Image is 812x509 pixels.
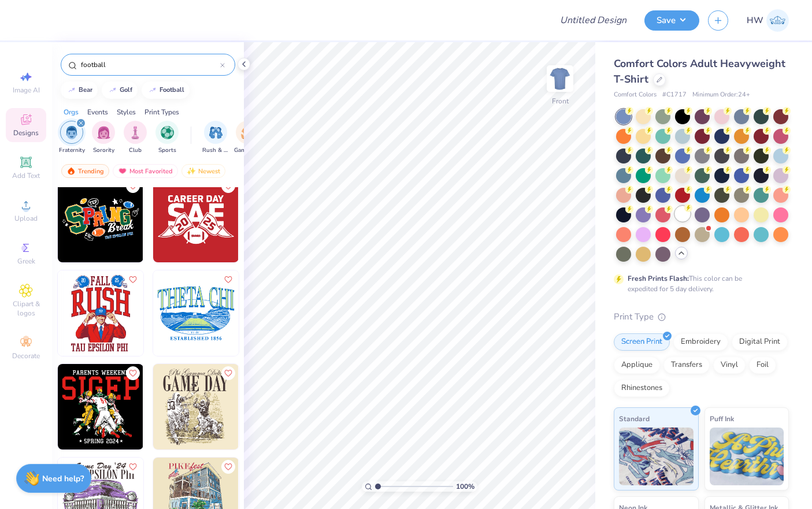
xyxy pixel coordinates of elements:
div: Screen Print [614,333,670,351]
button: filter button [124,121,147,155]
img: trending.gif [66,167,76,175]
span: Image AI [13,86,40,95]
a: HW [747,9,789,32]
img: Sports Image [161,126,174,139]
button: Like [126,460,140,474]
div: filter for Rush & Bid [202,121,229,155]
button: bear [61,81,98,99]
img: f56237e3-6de1-4b3d-a7f7-02e613b98c11 [143,364,228,449]
strong: Fresh Prints Flash: [628,274,689,283]
span: Standard [619,413,650,425]
span: Minimum Order: 24 + [692,90,750,100]
button: filter button [92,121,115,155]
div: Orgs [64,107,79,117]
img: e760287b-b3a0-4e66-99e5-fb59927d1894 [238,270,324,356]
button: Like [221,460,235,474]
img: Fraternity Image [65,126,78,139]
img: Standard [619,428,694,485]
input: Try "Alpha" [80,59,220,70]
img: Game Day Image [241,126,254,139]
img: trend_line.gif [67,87,76,94]
div: Most Favorited [113,164,178,178]
strong: Need help? [42,473,84,484]
img: Newest.gif [187,167,196,175]
div: bear [79,87,92,93]
div: Trending [61,164,109,178]
button: filter button [59,121,85,155]
span: Decorate [12,351,40,361]
img: Puff Ink [710,428,784,485]
button: Like [221,273,235,287]
span: Greek [17,257,35,266]
img: Club Image [129,126,142,139]
span: Comfort Colors [614,90,657,100]
div: filter for Fraternity [59,121,85,155]
span: Sorority [93,146,114,155]
span: Add Text [12,171,40,180]
button: golf [102,81,138,99]
img: Hannah Wang [766,9,789,32]
span: Upload [14,214,38,223]
img: ff1c8ff8-2115-4a68-9d28-c84a678da9ed [238,177,324,262]
img: 038d8ce1-f2a9-4395-9c64-5eeabe0dc7c4 [58,270,143,356]
span: Sports [158,146,176,155]
button: filter button [155,121,179,155]
img: trend_line.gif [148,87,157,94]
img: Sorority Image [97,126,110,139]
button: filter button [234,121,261,155]
div: Transfers [663,356,710,374]
div: football [160,87,184,93]
span: Clipart & logos [6,299,46,318]
img: most_fav.gif [118,167,127,175]
span: Designs [13,128,39,138]
img: trend_line.gif [108,87,117,94]
button: filter button [202,121,229,155]
img: Rush & Bid Image [209,126,223,139]
button: Save [644,10,699,31]
button: football [142,81,190,99]
span: 100 % [456,481,474,492]
span: Comfort Colors Adult Heavyweight T-Shirt [614,57,785,86]
div: Print Types [144,107,179,117]
div: Rhinestones [614,380,670,397]
button: Like [221,366,235,380]
span: # C1717 [662,90,687,100]
img: c97d2ad5-6fff-403c-a28d-381ff0e79a17 [143,270,228,356]
div: filter for Sorority [92,121,115,155]
img: 7000dde3-7b29-42cd-88fc-4a27706323a1 [58,177,143,262]
div: Events [87,107,108,117]
img: Front [548,67,572,90]
span: Fraternity [59,146,85,155]
img: 94e6618b-8456-4d0d-91a9-4ec3709b01e3 [153,364,239,449]
span: Club [129,146,142,155]
button: Like [126,273,140,287]
span: HW [747,14,763,27]
div: Front [552,96,569,106]
span: Game Day [234,146,261,155]
div: This color can be expedited for 5 day delivery. [628,273,770,294]
div: Vinyl [713,356,746,374]
div: Foil [749,356,776,374]
div: golf [120,87,132,93]
img: cc1f7017-8bf4-4a8b-857c-f47028dec2ed [143,177,228,262]
span: Puff Ink [710,413,734,425]
img: 412ee36d-e7ec-4428-9575-ef27cde800f3 [238,364,324,449]
img: 61c2c478-b285-4b61-b71d-68c4707d0d5a [153,270,239,356]
div: Applique [614,356,660,374]
button: Like [126,366,140,380]
div: filter for Club [124,121,147,155]
div: Print Type [614,310,789,324]
div: Digital Print [732,333,788,351]
div: Embroidery [673,333,728,351]
input: Untitled Design [551,9,636,32]
div: Newest [181,164,225,178]
div: filter for Sports [155,121,179,155]
span: Rush & Bid [202,146,229,155]
img: ec8ed444-722b-4902-9a04-dbc64f9a4a5c [153,177,239,262]
img: a002c7f9-0efc-4476-9a6e-c4444cc04d52 [58,364,143,449]
div: Styles [117,107,136,117]
div: filter for Game Day [234,121,261,155]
